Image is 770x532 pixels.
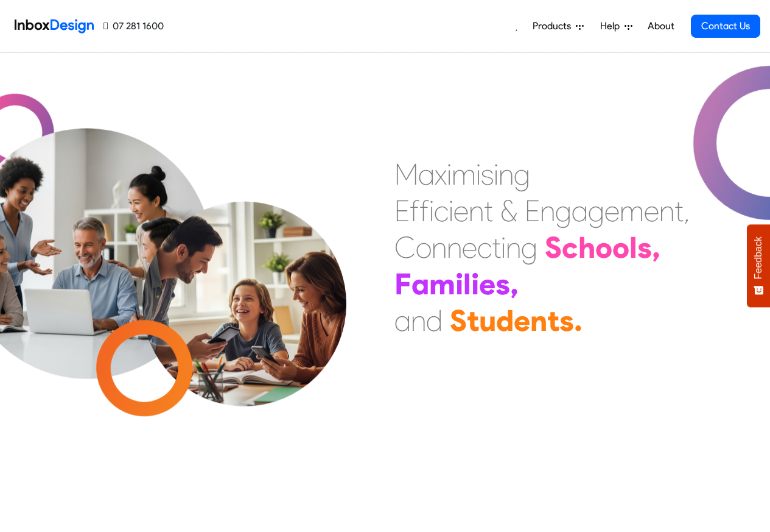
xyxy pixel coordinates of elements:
[447,229,462,266] div: n
[533,19,576,34] span: Products
[691,15,760,38] a: Contact Us
[449,193,453,229] div: i
[419,193,429,229] div: f
[600,19,625,34] span: Help
[429,193,434,229] div: i
[506,229,521,266] div: n
[476,156,481,193] div: i
[481,156,494,193] div: s
[469,193,484,229] div: n
[578,229,595,266] div: h
[644,14,677,38] a: About
[620,193,644,229] div: m
[462,229,477,266] div: e
[467,302,479,339] div: t
[495,266,510,302] div: s
[479,266,495,302] div: e
[494,156,499,193] div: i
[496,302,514,339] div: d
[411,302,426,339] div: n
[555,193,572,229] div: g
[450,302,467,339] div: S
[432,229,447,266] div: n
[510,266,519,302] div: ,
[477,229,492,266] div: c
[637,229,652,266] div: s
[514,302,530,339] div: e
[540,193,555,229] div: n
[492,229,501,266] div: t
[434,193,449,229] div: c
[452,156,476,193] div: m
[747,224,770,307] button: Feedback - Show survey
[394,193,410,229] div: E
[514,156,530,193] div: g
[416,229,432,266] div: o
[394,302,411,339] div: a
[659,193,674,229] div: n
[595,14,637,38] a: Help
[521,229,537,266] div: g
[572,193,588,229] div: a
[562,229,578,266] div: c
[394,266,411,302] div: F
[484,193,493,229] div: t
[574,302,583,339] div: .
[545,229,562,266] div: S
[410,193,419,229] div: f
[644,193,659,229] div: e
[753,236,764,279] span: Feedback
[394,156,690,339] div: Maximising Efficient & Engagement, Connecting Schools, Families, and Students.
[455,266,463,302] div: i
[595,229,612,266] div: o
[117,166,372,422] img: parents_with_child.png
[500,193,517,229] div: &
[528,14,589,38] a: Products
[684,193,690,229] div: ,
[435,156,447,193] div: x
[652,229,660,266] div: ,
[501,229,506,266] div: i
[674,193,684,229] div: t
[547,302,559,339] div: t
[453,193,469,229] div: e
[629,229,637,266] div: l
[429,266,455,302] div: m
[479,302,496,339] div: u
[559,302,574,339] div: s
[411,266,429,302] div: a
[604,193,620,229] div: e
[103,19,164,34] a: 07 281 1600
[612,229,629,266] div: o
[447,156,452,193] div: i
[426,302,443,339] div: d
[530,302,547,339] div: n
[471,266,479,302] div: i
[525,193,540,229] div: E
[588,193,604,229] div: g
[499,156,514,193] div: n
[418,156,435,193] div: a
[463,266,471,302] div: l
[394,229,416,266] div: C
[394,156,418,193] div: M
